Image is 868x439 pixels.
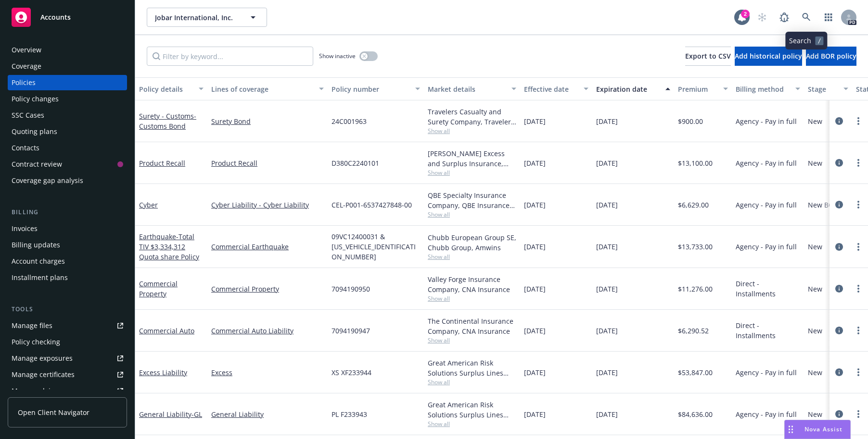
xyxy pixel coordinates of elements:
[808,326,822,336] span: New
[12,91,59,107] div: Policy changes
[12,367,75,382] div: Manage certificates
[12,140,39,156] div: Contacts
[741,10,750,18] div: 2
[8,140,127,156] a: Contacts
[428,336,516,344] span: Show all
[8,157,127,172] a: Contract review
[596,242,618,252] span: [DATE]
[806,51,856,61] span: Add BOR policy
[678,200,709,210] span: $6,629.00
[804,425,842,433] span: Nova Assist
[808,84,838,94] div: Stage
[428,420,516,428] span: Show all
[524,158,546,168] span: [DATE]
[332,116,367,126] span: 24C001963
[40,13,71,21] span: Accounts
[12,124,57,139] div: Quoting plans
[428,378,516,386] span: Show all
[12,383,60,399] div: Manage claims
[853,325,864,336] a: more
[12,237,60,253] div: Billing updates
[147,47,313,66] input: Filter by keyword...
[428,294,516,303] span: Show all
[524,84,578,94] div: Effective date
[524,367,546,378] span: [DATE]
[332,158,379,168] span: D380C2240101
[211,116,324,126] a: Surety Bond
[735,47,802,66] button: Add historical policy
[211,326,324,336] a: Commercial Auto Liability
[428,107,516,127] div: Travelers Casualty and Surety Company, Travelers Insurance, CA [PERSON_NAME] & Company Inc
[808,158,822,168] span: New
[428,169,516,177] span: Show all
[736,158,797,168] span: Agency - Pay in full
[736,320,800,341] span: Direct - Installments
[139,232,199,261] a: Earthquake
[833,283,845,294] a: circleInformation
[12,108,44,123] div: SSC Cases
[736,84,790,94] div: Billing method
[12,42,41,58] div: Overview
[819,8,838,27] a: Switch app
[8,59,127,74] a: Coverage
[12,59,41,74] div: Coverage
[424,77,520,100] button: Market details
[12,173,83,188] div: Coverage gap analysis
[808,200,838,210] span: New BOR
[592,77,674,100] button: Expiration date
[833,366,845,378] a: circleInformation
[806,47,856,66] button: Add BOR policy
[596,326,618,336] span: [DATE]
[833,408,845,420] a: circleInformation
[736,116,797,126] span: Agency - Pay in full
[685,47,731,66] button: Export to CSV
[596,84,660,94] div: Expiration date
[12,254,65,269] div: Account charges
[808,409,822,419] span: New
[207,77,328,100] button: Lines of coverage
[678,409,713,419] span: $84,636.00
[685,51,731,61] span: Export to CSV
[332,409,367,419] span: PL F233943
[139,232,199,261] span: - Total TIV $3,334,312 Quota share Policy
[8,237,127,253] a: Billing updates
[808,242,822,252] span: New
[8,4,127,31] a: Accounts
[678,116,703,126] span: $900.00
[520,77,592,100] button: Effective date
[139,410,202,419] a: General Liability
[732,77,804,100] button: Billing method
[8,318,127,333] a: Manage files
[8,75,127,90] a: Policies
[808,116,822,126] span: New
[775,8,794,27] a: Report a Bug
[12,270,68,285] div: Installment plans
[524,200,546,210] span: [DATE]
[736,200,797,210] span: Agency - Pay in full
[678,284,713,294] span: $11,276.00
[211,367,324,378] a: Excess
[8,334,127,350] a: Policy checking
[12,334,60,350] div: Policy checking
[428,84,506,94] div: Market details
[853,115,864,127] a: more
[428,190,516,210] div: QBE Specialty Insurance Company, QBE Insurance Group, RT Specialty Insurance Services, LLC (RSG S...
[12,157,62,172] div: Contract review
[332,284,370,294] span: 7094190950
[211,409,324,419] a: General Liability
[678,326,709,336] span: $6,290.52
[8,383,127,399] a: Manage claims
[8,207,127,217] div: Billing
[139,200,158,209] a: Cyber
[147,8,267,27] button: Jobar International, Inc.
[853,157,864,169] a: more
[596,367,618,378] span: [DATE]
[428,400,516,420] div: Great American Risk Solutions Surplus Lines Insurance Company, Great American Insurance Group, Am...
[596,409,618,419] span: [DATE]
[139,326,194,335] a: Commercial Auto
[12,75,36,90] div: Policies
[328,77,424,100] button: Policy number
[428,127,516,135] span: Show all
[8,351,127,366] a: Manage exposures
